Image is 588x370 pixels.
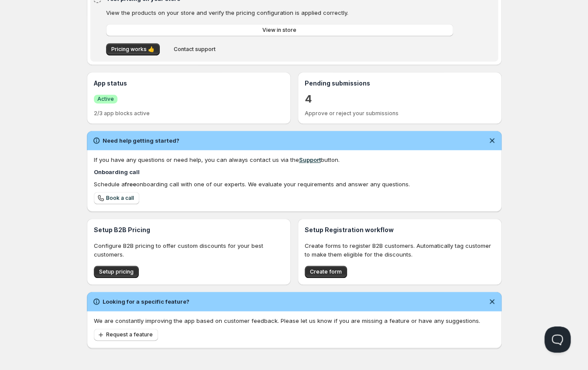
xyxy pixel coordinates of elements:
button: Contact support [168,43,221,55]
h2: Looking for a specific feature? [103,297,189,306]
a: 4 [305,92,312,106]
h3: Setup Registration workflow [305,226,495,234]
div: If you have any questions or need help, you can always contact us via the button. [94,155,495,164]
p: View the products on your store and verify the pricing configuration is applied correctly. [106,8,453,17]
span: Contact support [174,46,216,53]
h2: Need help getting started? [103,136,179,145]
p: Configure B2B pricing to offer custom discounts for your best customers. [94,241,284,259]
p: Approve or reject your submissions [305,110,495,117]
iframe: Help Scout Beacon - Open [544,326,571,353]
p: Create forms to register B2B customers. Automatically tag customer to make them eligible for the ... [305,241,495,259]
button: Dismiss notification [486,134,498,147]
a: View in store [106,24,453,36]
p: We are constantly improving the app based on customer feedback. Please let us know if you are mis... [94,316,495,325]
h3: Pending submissions [305,79,495,88]
span: Setup pricing [99,268,134,275]
h4: Onboarding call [94,168,495,176]
a: SuccessActive [94,94,117,103]
b: free [125,181,136,188]
button: Setup pricing [94,266,139,278]
button: Request a feature [94,329,158,341]
span: Pricing works 👍 [111,46,155,53]
h3: App status [94,79,284,88]
div: Schedule a onboarding call with one of our experts. We evaluate your requirements and answer any ... [94,180,495,188]
button: Dismiss notification [486,295,498,308]
button: Create form [305,266,347,278]
h3: Setup B2B Pricing [94,226,284,234]
button: Pricing works 👍 [106,43,160,55]
span: Create form [310,268,342,275]
span: Active [97,96,114,103]
a: Support [299,156,321,163]
span: Book a call [106,195,134,202]
p: 2/3 app blocks active [94,110,284,117]
a: Book a call [94,192,139,204]
span: View in store [262,27,296,34]
span: Request a feature [106,331,153,338]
